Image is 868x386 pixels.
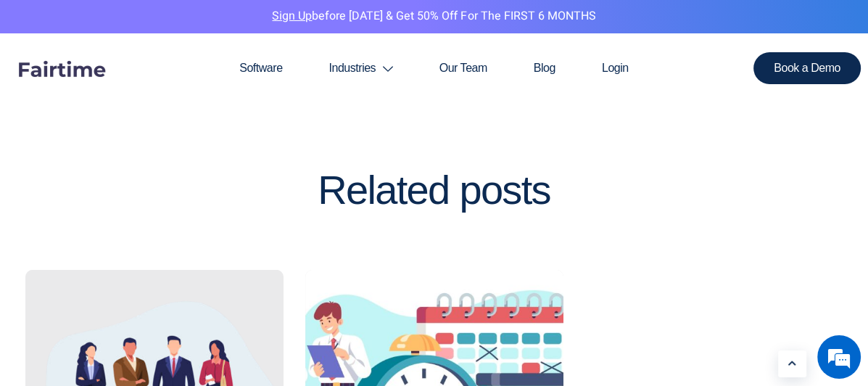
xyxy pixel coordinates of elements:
a: Industries [306,33,416,103]
div: Conversation(s) [75,81,244,101]
a: Sign Up [272,7,312,25]
a: Learn More [778,350,806,377]
span: No ongoing conversation [79,128,204,275]
a: Software [216,33,305,103]
a: Our Team [416,33,511,103]
a: Book a Demo [753,52,861,84]
div: Chat Now [90,297,194,324]
div: Minimize live chat window [238,7,273,42]
span: Book a Demo [774,62,840,74]
a: Blog [511,33,579,103]
p: before [DATE] & Get 50% Off for the FIRST 6 MONTHS [11,7,857,26]
h2: Related posts [15,168,853,213]
a: Login [579,33,652,103]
